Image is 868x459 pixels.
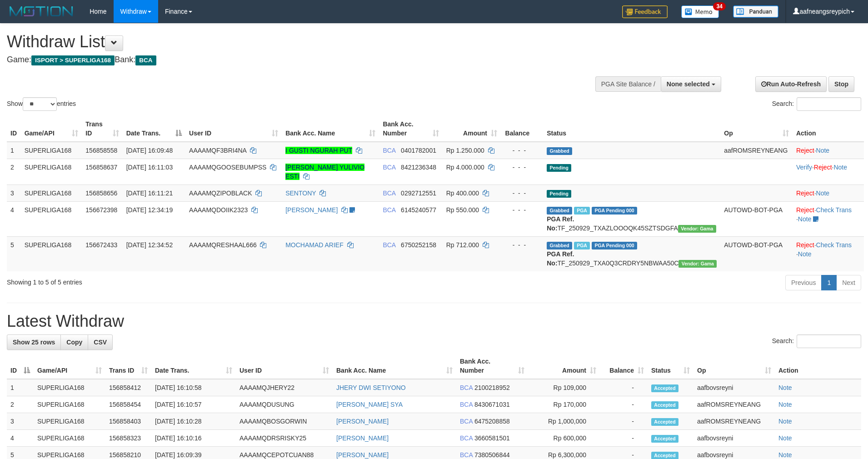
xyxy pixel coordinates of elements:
a: Copy [60,334,88,350]
span: [DATE] 12:34:52 [126,241,173,249]
td: SUPERLIGA168 [21,236,82,271]
div: - - - [504,163,539,172]
td: aafROMSREYNEANG [693,413,775,430]
td: Rp 1,000,000 [528,413,600,430]
td: 1 [7,142,21,159]
td: 2 [7,159,21,185]
th: ID [7,116,21,142]
td: 1 [7,379,34,396]
span: CSV [94,339,107,346]
span: PGA Pending [592,207,637,215]
a: Verify [796,164,812,171]
th: Date Trans.: activate to sort column ascending [151,353,236,379]
span: Vendor URL: https://trx31.1velocity.biz [678,260,717,268]
span: 156672433 [85,241,117,249]
td: Rp 600,000 [528,430,600,447]
td: SUPERLIGA168 [34,430,105,447]
button: None selected [661,76,721,92]
td: SUPERLIGA168 [21,201,82,236]
a: Next [836,275,861,290]
th: Action [793,116,864,142]
span: Rp 4.000.000 [446,164,484,171]
div: - - - [504,146,539,155]
span: Copy 2100218952 to clipboard [474,384,510,391]
span: AAAAMQF3BRI4NA [189,147,246,154]
span: Show 25 rows [13,339,55,346]
img: panduan.png [733,5,778,18]
th: User ID: activate to sort column ascending [236,353,333,379]
td: - [600,396,648,413]
a: [PERSON_NAME] SYA [336,401,403,408]
span: Copy 3660581501 to clipboard [474,434,510,442]
label: Show entries [7,97,76,111]
h1: Withdraw List [7,33,569,51]
span: Copy 8430671031 to clipboard [474,401,510,408]
th: Bank Acc. Name: activate to sort column ascending [282,116,379,142]
a: Note [778,401,792,408]
th: Op: activate to sort column ascending [720,116,793,142]
div: - - - [504,205,539,215]
td: SUPERLIGA168 [21,185,82,201]
a: Show 25 rows [7,334,61,350]
span: BCA [460,401,473,408]
span: BCA [383,190,395,197]
td: AUTOWD-BOT-PGA [720,236,793,271]
th: Action [775,353,861,379]
a: Note [778,451,792,459]
td: 156858412 [105,379,151,396]
td: Rp 170,000 [528,396,600,413]
label: Search: [772,334,861,348]
span: Rp 1.250.000 [446,147,484,154]
a: Note [816,147,830,154]
th: Amount: activate to sort column ascending [443,116,501,142]
div: - - - [504,240,539,249]
td: 156858323 [105,430,151,447]
img: MOTION_logo.png [7,5,76,18]
span: BCA [460,418,473,425]
td: AAAAMQBOSGORWIN [236,413,333,430]
span: Copy 0292712551 to clipboard [401,190,436,197]
td: aafbovsreyni [693,379,775,396]
a: Note [816,190,830,197]
input: Search: [797,97,861,111]
td: · [793,185,864,201]
td: aafbovsreyni [693,430,775,447]
a: [PERSON_NAME] [336,434,389,442]
a: Reject [814,164,832,171]
td: [DATE] 16:10:57 [151,396,236,413]
span: 156672398 [85,206,117,214]
td: - [600,413,648,430]
span: Copy 7380506844 to clipboard [474,451,510,459]
a: Note [778,434,792,442]
td: SUPERLIGA168 [21,159,82,185]
td: Rp 109,000 [528,379,600,396]
span: Copy 6145240577 to clipboard [401,206,436,214]
td: · · [793,201,864,236]
td: aafROMSREYNEANG [693,396,775,413]
th: User ID: activate to sort column ascending [185,116,282,142]
td: AAAAMQJHERY22 [236,379,333,396]
h4: Game: Bank: [7,55,569,65]
td: 3 [7,185,21,201]
h1: Latest Withdraw [7,312,861,330]
div: - - - [504,189,539,198]
th: Status: activate to sort column ascending [648,353,693,379]
a: CSV [88,334,113,350]
a: [PERSON_NAME] [336,451,389,459]
span: Vendor URL: https://trx31.1velocity.biz [678,225,716,233]
td: TF_250929_TXA0Q3CRDRY5NBWAA50C [543,236,720,271]
a: [PERSON_NAME] [285,206,338,214]
span: Rp 712.000 [446,241,479,249]
a: Note [778,418,792,425]
td: - [600,430,648,447]
td: AAAAMQDRSRISKY25 [236,430,333,447]
td: · · [793,159,864,185]
th: Status [543,116,720,142]
td: SUPERLIGA168 [34,413,105,430]
span: BCA [383,241,395,249]
a: [PERSON_NAME] YULIVIO ESTI [285,164,364,180]
th: Bank Acc. Number: activate to sort column ascending [379,116,442,142]
span: Rp 400.000 [446,190,479,197]
select: Showentries [23,97,57,111]
a: Check Trans [816,241,852,249]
